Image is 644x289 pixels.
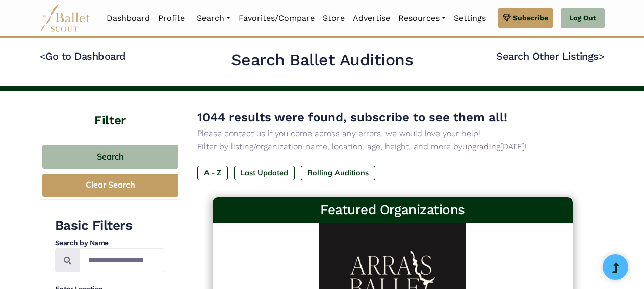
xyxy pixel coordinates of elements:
h3: Basic Filters [55,217,164,234]
code: < [40,49,46,62]
a: Dashboard [102,8,154,29]
a: Profile [154,8,189,29]
label: A - Z [197,166,228,180]
a: upgrading [462,142,500,151]
a: Search [193,8,235,29]
a: Store [319,8,349,29]
h4: Filter [40,91,181,129]
a: Settings [450,8,490,29]
span: 1044 results were found, subscribe to see them all! [197,110,507,124]
h4: Search by Name [55,238,164,248]
a: Subscribe [498,8,553,28]
img: gem.svg [503,12,511,23]
label: Rolling Auditions [301,166,375,180]
code: > [599,49,605,62]
a: Log Out [561,8,604,29]
p: Filter by listing/organization name, location, age, height, and more by [DATE]! [197,140,588,153]
p: Please contact us if you come across any errors, we would love your help! [197,127,588,140]
h2: Search Ballet Auditions [231,49,414,71]
a: Advertise [349,8,394,29]
a: Resources [394,8,450,29]
label: Last Updated [234,166,295,180]
button: Search [42,145,178,169]
a: Favorites/Compare [235,8,319,29]
a: Search Other Listings> [496,50,604,62]
a: <Go to Dashboard [40,50,126,62]
span: Subscribe [513,12,548,23]
button: Clear Search [42,174,178,197]
h3: Featured Organizations [221,201,564,219]
input: Search by names... [80,248,164,272]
